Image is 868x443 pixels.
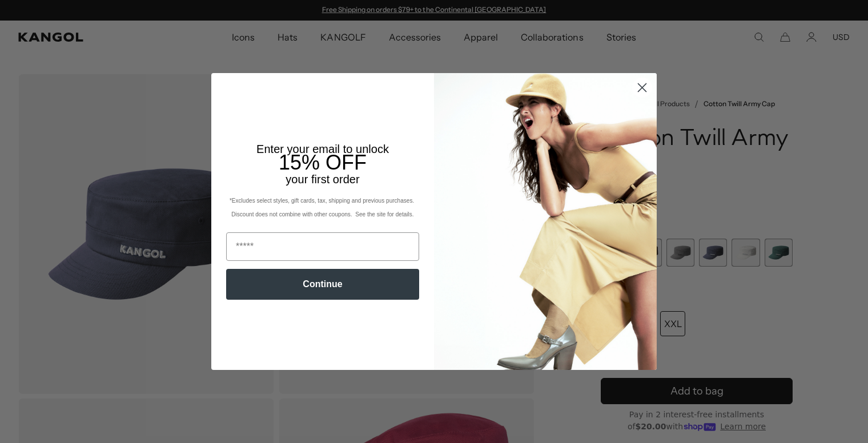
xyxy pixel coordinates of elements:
[256,143,389,155] span: Enter your email to unlock
[632,78,652,98] button: Close dialog
[226,232,419,261] input: Email
[286,173,359,186] span: your first order
[434,73,657,370] img: 93be19ad-e773-4382-80b9-c9d740c9197f.jpeg
[226,269,419,300] button: Continue
[279,151,367,174] span: 15% OFF
[230,198,416,218] span: *Excludes select styles, gift cards, tax, shipping and previous purchases. Discount does not comb...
